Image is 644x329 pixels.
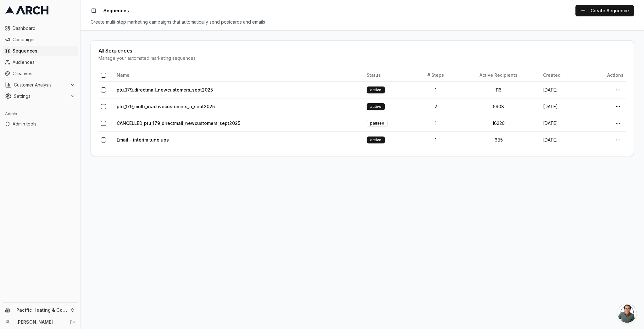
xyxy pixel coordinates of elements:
td: 685 [457,131,541,148]
button: Settings [3,91,78,101]
a: [PERSON_NAME] [16,319,63,325]
span: Pacific Heating & Cooling [16,307,68,313]
button: Pacific Heating & Cooling [3,305,78,315]
a: Campaigns [3,35,78,45]
span: Customer Analysis [14,82,68,88]
nav: breadcrumb [103,8,129,14]
a: ptu_179_directmail_newcustomers_sept2025 [117,87,213,92]
div: active [367,103,385,110]
div: Manage your automated marketing sequences [98,55,626,61]
td: [DATE] [541,98,585,115]
td: 5908 [457,98,541,115]
div: paused [367,120,388,127]
a: Email - interim tune ups [117,137,169,142]
span: Sequences [103,8,129,14]
td: [DATE] [541,115,585,131]
div: active [367,137,385,143]
th: Name [114,69,364,81]
span: Sequences [13,48,75,54]
span: Campaigns [13,36,75,43]
div: All Sequences [98,48,626,53]
td: 116 [457,81,541,98]
a: Dashboard [3,23,78,33]
th: Actions [585,69,626,81]
a: ptu_179_multi_inactivecustomers_a_sept2025 [117,104,215,109]
a: Create Sequence [575,5,634,16]
td: 2 [415,98,457,115]
td: [DATE] [541,131,585,148]
a: Creatives [3,69,78,79]
div: Create multi-step marketing campaigns that automatically send postcards and emails [91,19,634,25]
div: Open chat [618,304,636,323]
td: 1 [415,131,457,148]
button: Customer Analysis [3,80,78,90]
div: Admin [3,109,78,119]
th: # Steps [415,69,457,81]
a: Audiences [3,57,78,67]
span: Settings [14,93,68,99]
div: active [367,86,385,93]
th: Status [364,69,415,81]
td: 16220 [457,115,541,131]
a: Admin tools [3,119,78,129]
span: Admin tools [13,121,75,127]
span: Creatives [13,70,75,77]
a: CANCELLED_ptu_179_directmail_newcustomers_sept2025 [117,120,240,126]
td: [DATE] [541,81,585,98]
span: Dashboard [13,25,75,31]
button: Log out [68,318,77,326]
a: Sequences [3,46,78,56]
td: 1 [415,81,457,98]
th: Created [541,69,585,81]
span: Audiences [13,59,75,65]
td: 1 [415,115,457,131]
th: Active Recipients [457,69,541,81]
